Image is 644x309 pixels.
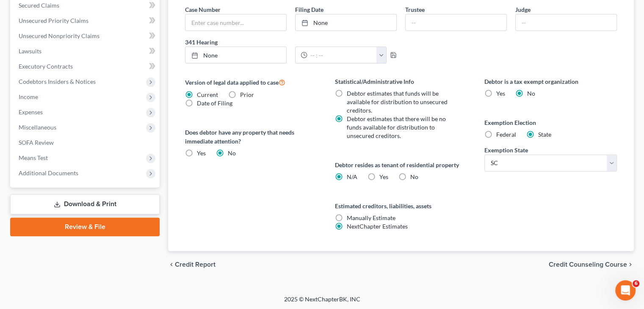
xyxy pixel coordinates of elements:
[335,160,467,169] label: Debtor resides as tenant of residential property
[405,5,425,14] label: Trustee
[549,261,627,268] span: Credit Counseling Course
[484,118,617,127] label: Exemption Election
[19,78,96,85] span: Codebtors Insiders & Notices
[484,146,528,154] label: Exemption State
[347,214,395,221] span: Manually Estimate
[19,93,38,100] span: Income
[19,108,43,116] span: Expenses
[347,223,408,230] span: NextChapter Estimates
[633,280,639,287] span: 6
[228,149,236,157] span: No
[240,91,254,98] span: Prior
[406,14,506,30] input: --
[12,59,160,74] a: Executory Contracts
[19,2,59,9] span: Secured Claims
[379,173,388,180] span: Yes
[347,173,357,180] span: N/A
[12,135,160,150] a: SOFA Review
[12,28,160,44] a: Unsecured Nonpriority Claims
[19,124,56,131] span: Miscellaneous
[19,32,100,39] span: Unsecured Nonpriority Claims
[296,14,396,30] a: None
[538,131,551,138] span: State
[185,77,318,87] label: Version of legal data applied to case
[197,99,232,107] span: Date of Filing
[19,169,78,177] span: Additional Documents
[175,261,216,268] span: Credit Report
[19,17,88,24] span: Unsecured Priority Claims
[181,38,401,47] label: 341 Hearing
[185,47,286,63] a: None
[627,261,634,268] i: chevron_right
[347,90,448,114] span: Debtor estimates that funds will be available for distribution to unsecured creditors.
[307,47,376,63] input: -- : --
[496,131,516,138] span: Federal
[19,63,73,70] span: Executory Contracts
[197,91,218,98] span: Current
[347,115,446,139] span: Debtor estimates that there will be no funds available for distribution to unsecured creditors.
[197,149,206,157] span: Yes
[185,128,318,146] label: Does debtor have any property that needs immediate attention?
[335,77,467,86] label: Statistical/Administrative Info
[549,261,634,268] button: Credit Counseling Course chevron_right
[19,154,48,161] span: Means Test
[516,14,616,30] input: --
[185,5,221,14] label: Case Number
[168,261,216,268] button: chevron_left Credit Report
[527,90,535,97] span: No
[615,280,636,301] iframe: Intercom live chat
[10,194,160,214] a: Download & Print
[19,47,41,55] span: Lawsuits
[335,201,467,210] label: Estimated creditors, liabilities, assets
[19,139,54,146] span: SOFA Review
[10,218,160,236] a: Review & File
[12,13,160,28] a: Unsecured Priority Claims
[295,5,323,14] label: Filing Date
[185,14,286,30] input: Enter case number...
[12,44,160,59] a: Lawsuits
[496,90,505,97] span: Yes
[484,77,617,86] label: Debtor is a tax exempt organization
[168,261,175,268] i: chevron_left
[410,173,418,180] span: No
[515,5,531,14] label: Judge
